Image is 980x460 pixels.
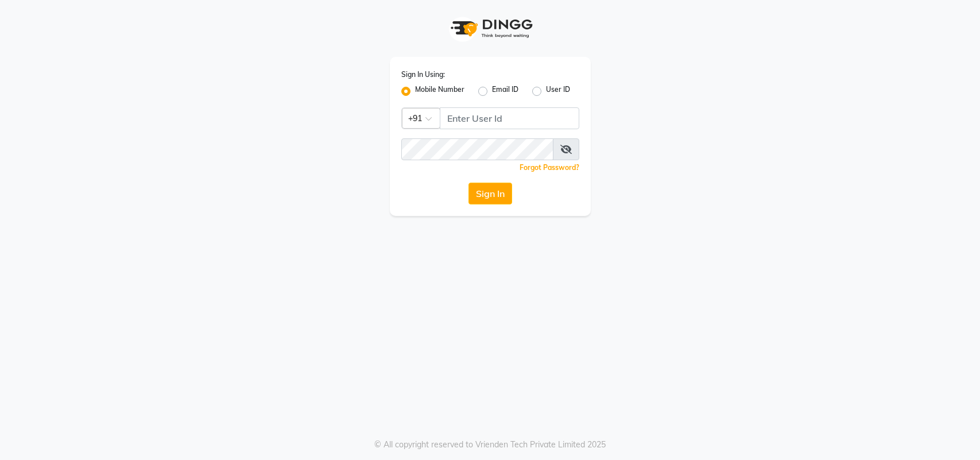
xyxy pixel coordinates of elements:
[401,69,445,80] label: Sign In Using:
[440,107,579,129] input: Username
[492,84,518,98] label: Email ID
[444,11,536,45] img: logo1.svg
[401,138,553,160] input: Username
[415,84,464,98] label: Mobile Number
[546,84,570,98] label: User ID
[468,183,512,204] button: Sign In
[520,163,579,172] a: Forgot Password?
